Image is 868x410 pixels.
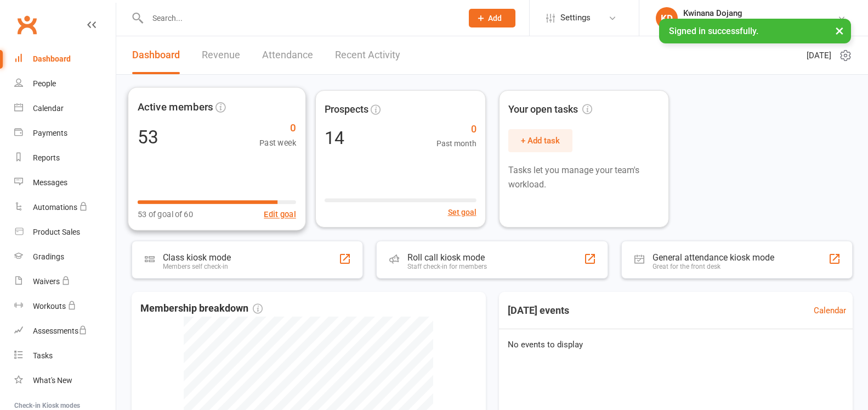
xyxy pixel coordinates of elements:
div: Staff check-in for members [407,263,487,270]
button: Set goal [448,206,476,218]
span: Signed in successfully. [669,26,758,36]
span: Settings [560,5,591,30]
div: Great for the front desk [653,263,774,270]
div: Assessments [33,326,87,335]
a: Revenue [202,36,240,74]
div: Class kiosk mode [163,252,231,263]
span: Add [488,14,502,23]
span: 0 [436,121,476,137]
div: No events to display [495,329,858,360]
input: Search... [144,10,455,26]
div: What's New [33,376,72,385]
div: Product Sales [33,228,80,236]
div: 14 [325,129,344,147]
span: Past week [259,136,296,149]
div: Workouts [33,302,66,311]
span: Past month [436,137,476,149]
a: Dashboard [132,36,180,74]
div: KD [656,7,678,29]
a: Dashboard [14,47,116,71]
div: 53 [138,128,158,146]
div: Roll call kiosk mode [407,252,487,263]
span: Prospects [325,102,368,118]
a: Gradings [14,245,116,269]
button: + Add task [508,129,572,152]
div: Calendar [33,104,64,113]
span: Active members [138,99,213,115]
h3: [DATE] events [499,301,578,320]
a: Recent Activity [335,36,400,74]
a: Waivers [14,269,116,294]
div: Reports [33,153,60,162]
a: Automations [14,195,116,220]
a: Product Sales [14,220,116,245]
a: Tasks [14,343,116,368]
button: Edit goal [264,208,296,220]
div: People [33,79,56,88]
span: 0 [259,120,296,136]
div: General attendance kiosk mode [653,252,774,263]
span: Membership breakdown [140,301,263,317]
span: [DATE] [807,49,831,62]
a: Clubworx [13,11,41,38]
div: Tasks [33,351,53,360]
a: Assessments [14,319,116,343]
div: Taekwondo Oh Do [PERSON_NAME] Kwinana [683,18,837,28]
a: Workouts [14,294,116,319]
a: Attendance [262,36,313,74]
div: Payments [33,129,67,137]
a: Payments [14,121,116,146]
span: 53 of goal of 60 [138,208,193,220]
div: Dashboard [33,54,71,63]
div: Gradings [33,252,64,261]
button: × [830,19,849,42]
div: Members self check-in [163,263,231,270]
div: Messages [33,178,67,187]
p: Tasks let you manage your team's workload. [508,163,660,191]
div: Kwinana Dojang [683,8,837,18]
div: Automations [33,203,77,212]
a: Reports [14,146,116,170]
a: Messages [14,170,116,195]
a: What's New [14,368,116,393]
span: Your open tasks [508,102,592,118]
div: Waivers [33,277,60,286]
a: People [14,71,116,96]
a: Calendar [814,304,846,317]
a: Calendar [14,96,116,121]
button: Add [469,9,515,27]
